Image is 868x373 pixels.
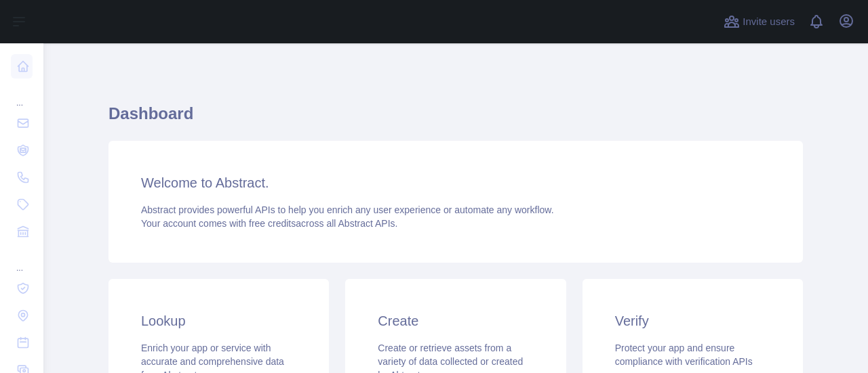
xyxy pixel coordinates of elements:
span: free credits [249,218,296,229]
h3: Welcome to Abstract. [141,173,770,192]
div: ... [11,81,33,108]
div: ... [11,246,33,273]
button: Invite users [721,11,797,32]
h1: Dashboard [108,103,803,135]
span: Protect your app and ensure compliance with verification APIs [615,343,753,367]
span: Abstract provides powerful APIs to help you enrich any user experience or automate any workflow. [141,204,554,215]
h3: Verify [615,311,770,330]
span: Invite users [743,14,795,30]
h3: Lookup [141,311,296,330]
h3: Create [378,311,533,330]
span: Your account comes with across all Abstract APIs. [141,218,397,229]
